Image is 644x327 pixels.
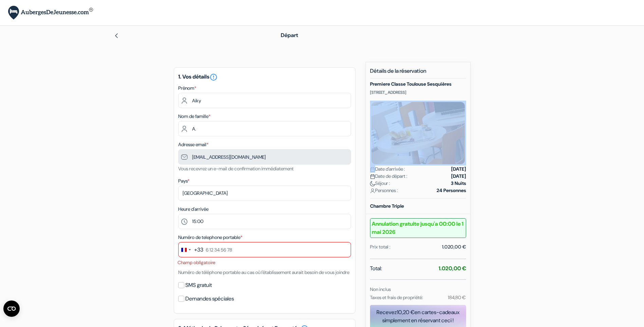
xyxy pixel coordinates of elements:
[442,243,466,251] div: 1.020,00 €
[439,265,466,272] strong: 1.020,00 €
[185,280,212,290] label: SMS gratuit
[114,33,119,38] img: left_arrow.svg
[437,187,466,194] strong: 24 Personnes
[370,264,382,273] span: Total:
[178,113,210,120] label: Nom de famille
[178,93,351,108] input: Entrez votre prénom
[178,73,351,81] h5: 1. Vos détails
[370,174,375,179] img: calendar.svg
[178,177,189,185] label: Pays
[178,242,351,257] input: 6 12 34 56 78
[178,269,349,275] small: Numéro de téléphone portable au cas où l'établissement aurait besoin de vous joindre
[370,81,466,87] h5: Premiere Classe Toulouse Sesquières
[178,149,351,165] input: Entrer adresse e-mail
[370,173,407,180] span: Date de départ :
[370,68,466,79] h5: Détails de la réservation
[179,242,203,257] button: Change country, selected France (+33)
[370,286,391,292] small: Non inclus
[178,206,208,213] label: Heure d'arrivée
[370,180,390,187] span: Séjour :
[185,294,234,304] label: Demandes spéciales
[178,259,351,266] li: Champ obligatoire
[451,180,466,187] strong: 3 Nuits
[178,166,294,172] small: Vous recevrez un e-mail de confirmation immédiatement
[370,243,390,251] div: Prix total :
[194,246,203,254] div: +33
[448,294,466,300] small: 184,80 €
[370,308,466,325] div: Recevez en cartes-cadeaux simplement en réservant ceci !
[451,173,466,180] strong: [DATE]
[281,32,298,39] span: Départ
[209,73,218,80] a: error_outline
[370,167,375,172] img: calendar.svg
[370,294,423,300] small: Taxes et frais de propriété:
[370,203,404,209] b: Chambre Triple
[8,6,93,20] img: AubergesDeJeunesse.com
[370,166,405,173] span: Date d'arrivée :
[397,309,415,316] span: 10,20 €
[178,141,208,148] label: Adresse email
[178,121,351,136] input: Entrer le nom de famille
[178,234,242,241] label: Numéro de telephone portable
[370,188,375,193] img: user_icon.svg
[370,187,398,194] span: Personnes :
[370,218,466,238] b: Annulation gratuite jusqu'a 00:00 le 1 mai 2026
[370,90,466,95] p: [STREET_ADDRESS]
[451,166,466,173] strong: [DATE]
[178,85,196,92] label: Prénom
[370,181,375,186] img: moon.svg
[3,300,20,317] button: Ouvrir le widget CMP
[209,73,218,81] i: error_outline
